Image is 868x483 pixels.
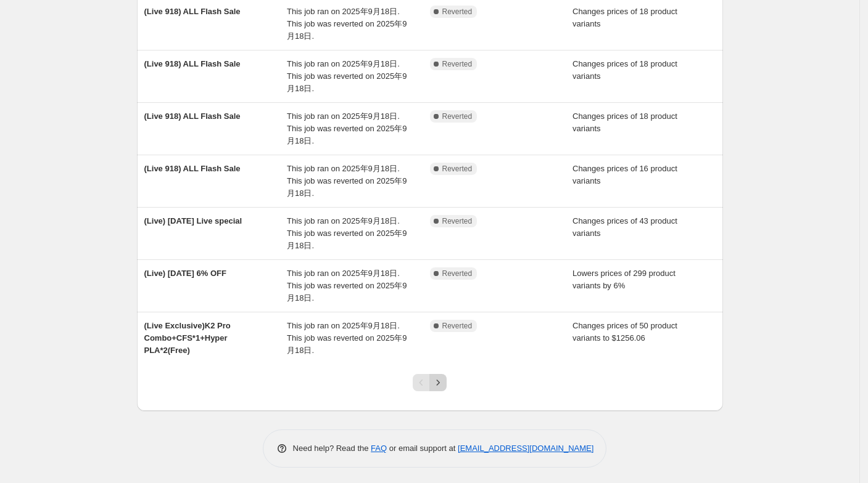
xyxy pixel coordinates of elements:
span: Changes prices of 18 product variants [572,112,677,133]
span: Need help? Read the [293,444,371,453]
a: [EMAIL_ADDRESS][DOMAIN_NAME] [458,444,593,453]
span: Reverted [442,7,473,17]
span: Changes prices of 16 product variants [572,164,677,185]
span: Changes prices of 18 product variants [572,7,677,28]
span: (Live 918) ALL Flash Sale [144,7,241,16]
span: This job ran on 2025年9月18日. This job was reverted on 2025年9月18日. [287,112,407,145]
span: (Live Exclusive)K2 Pro Combo+CFS*1+Hyper PLA*2(Free) [144,321,231,355]
span: This job ran on 2025年9月18日. This job was reverted on 2025年9月18日. [287,216,407,250]
nav: Pagination [413,374,447,391]
span: (Live 918) ALL Flash Sale [144,164,241,173]
span: Reverted [442,164,473,174]
span: (Live 918) ALL Flash Sale [144,112,241,121]
span: Changes prices of 43 product variants [572,216,677,238]
span: Reverted [442,59,473,69]
span: Reverted [442,216,473,226]
span: Reverted [442,269,473,278]
button: Next [429,374,447,391]
span: (Live) [DATE] 6% OFF [144,269,226,278]
span: Reverted [442,321,473,331]
span: This job ran on 2025年9月18日. This job was reverted on 2025年9月18日. [287,269,407,302]
span: or email support at [387,444,458,453]
span: (Live 918) ALL Flash Sale [144,59,241,68]
span: This job ran on 2025年9月18日. This job was reverted on 2025年9月18日. [287,321,407,355]
span: (Live) [DATE] Live special [144,216,242,225]
a: FAQ [371,444,387,453]
span: Lowers prices of 299 product variants by 6% [572,269,676,290]
span: Changes prices of 50 product variants to $1256.06 [572,321,677,343]
span: This job ran on 2025年9月18日. This job was reverted on 2025年9月18日. [287,164,407,198]
span: This job ran on 2025年9月18日. This job was reverted on 2025年9月18日. [287,59,407,93]
span: This job ran on 2025年9月18日. This job was reverted on 2025年9月18日. [287,7,407,41]
span: Changes prices of 18 product variants [572,59,677,81]
span: Reverted [442,112,473,121]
